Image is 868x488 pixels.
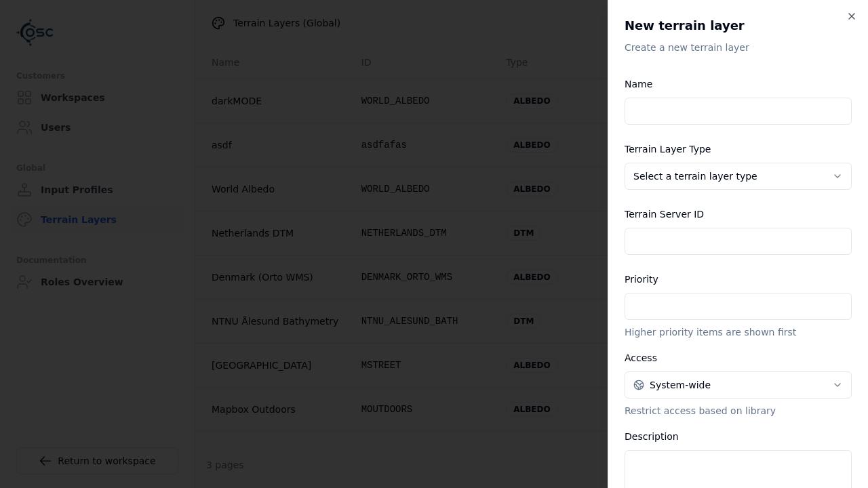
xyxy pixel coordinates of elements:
[625,274,658,285] label: Priority
[625,79,652,89] label: Name
[625,16,852,35] h2: New terrain layer
[625,404,852,418] p: Restrict access based on library
[625,325,852,339] p: Higher priority items are shown first
[625,41,852,54] p: Create a new terrain layer
[625,144,711,155] label: Terrain Layer Type
[625,431,679,442] label: Description
[625,209,704,220] label: Terrain Server ID
[625,352,657,363] label: Access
